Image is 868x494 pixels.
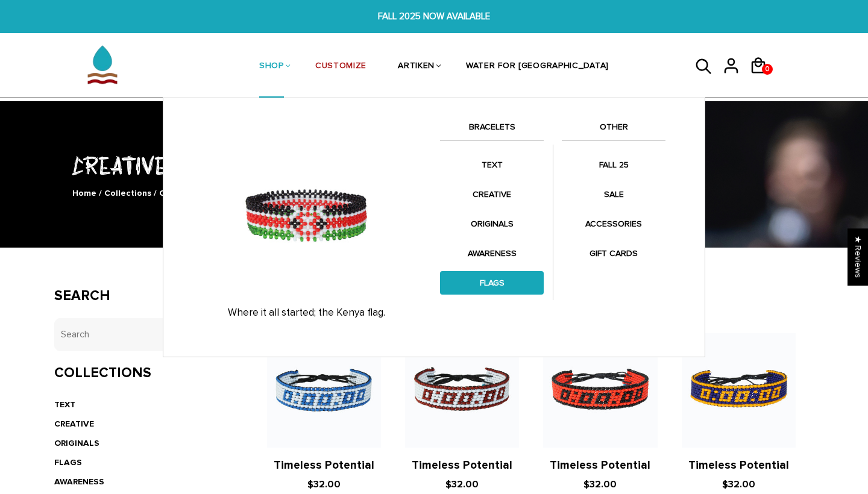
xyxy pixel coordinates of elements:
[562,120,665,140] a: OTHER
[54,457,82,467] a: FLAGS
[54,364,231,382] h3: Collections
[412,458,512,472] a: Timeless Potential
[104,188,151,198] a: Collections
[440,120,544,140] a: BRACELETS
[398,35,435,99] a: ARTIKEN
[562,242,665,265] a: GIFT CARDS
[583,478,617,490] span: $32.00
[268,10,600,23] span: FALL 2025 NOW AVAILABLE
[562,212,665,236] a: ACCESSORIES
[440,183,544,206] a: CREATIVE
[159,188,199,198] span: CREATIVE
[259,35,284,99] a: SHOP
[307,478,341,490] span: $32.00
[848,228,868,286] div: Click to open Judge.me floating reviews tab
[54,287,231,305] h3: Search
[562,183,665,206] a: SALE
[54,419,94,429] a: CREATIVE
[440,271,544,295] a: FLAGS
[440,242,544,265] a: AWARENESS
[749,78,776,80] a: 0
[763,61,772,78] span: 0
[184,307,428,319] p: Where it all started; the Kenya flag.
[722,478,755,490] span: $32.00
[440,153,544,177] a: TEXT
[315,35,366,99] a: CUSTOMIZE
[154,188,157,198] span: /
[274,458,374,472] a: Timeless Potential
[72,188,96,198] a: Home
[445,478,479,490] span: $32.00
[99,188,102,198] span: /
[54,438,99,448] a: ORIGINALS
[54,399,75,410] a: TEXT
[466,35,609,99] a: WATER FOR [GEOGRAPHIC_DATA]
[54,149,814,181] h1: CREATIVE
[550,458,650,472] a: Timeless Potential
[440,212,544,236] a: ORIGINALS
[54,318,231,351] input: Search
[562,153,665,177] a: FALL 25
[688,458,789,472] a: Timeless Potential
[54,477,104,487] a: AWARENESS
